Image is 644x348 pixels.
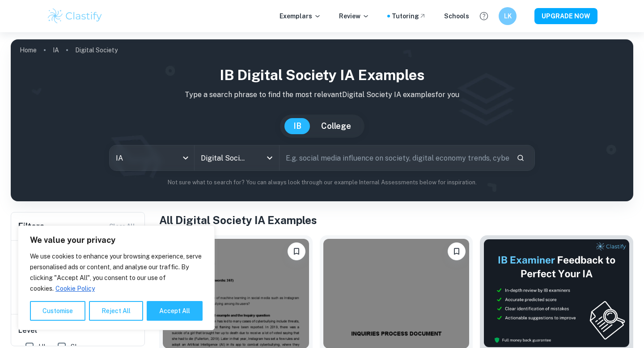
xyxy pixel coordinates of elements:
h6: LK [503,11,513,21]
div: IA [110,145,194,170]
p: Digital Society [75,45,118,55]
button: Bookmark [448,242,466,260]
button: LK [499,7,517,25]
a: Schools [444,11,469,21]
button: Open [263,152,276,164]
p: We use cookies to enhance your browsing experience, serve personalised ads or content, and analys... [30,251,203,294]
button: College [312,118,360,134]
h6: Level [18,325,138,336]
img: Thumbnail [483,239,630,348]
a: Tutoring [392,11,426,21]
p: Exemplars [280,11,321,21]
p: Not sure what to search for? You can always look through our example Internal Assessments below f... [18,178,626,187]
h1: All Digital Society IA Examples [159,212,633,228]
img: profile cover [11,39,633,201]
h6: Filters [18,220,44,233]
button: Bookmark [288,242,305,260]
button: Reject All [89,301,143,321]
a: Cookie Policy [55,284,95,293]
h1: IB Digital Society IA examples [18,64,626,86]
a: IA [53,44,59,56]
button: IB [284,118,310,134]
button: Search [513,150,528,166]
p: Type a search phrase to find the most relevant Digital Society IA examples for you [18,89,626,100]
button: UPGRADE NOW [534,8,597,24]
button: Help and Feedback [476,8,491,24]
button: Accept All [147,301,203,321]
img: Clastify logo [47,7,103,25]
input: E.g. social media influence on society, digital economy trends, cybersecurity issues... [280,145,509,170]
div: We value your privacy [18,225,215,330]
button: Customise [30,301,85,321]
a: Home [20,44,37,56]
p: We value your privacy [30,235,203,246]
p: Review [339,11,369,21]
